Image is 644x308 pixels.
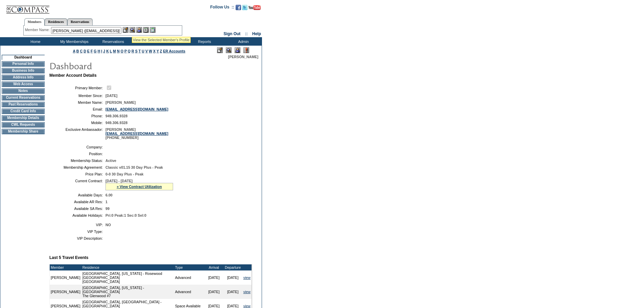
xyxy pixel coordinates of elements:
a: F [91,49,93,53]
a: Q [128,49,130,53]
a: [EMAIL_ADDRESS][DOMAIN_NAME] [105,132,168,136]
a: Help [252,31,261,36]
td: Price Plan: [52,172,103,176]
div: Member Name: [25,27,51,33]
span: Classic v01.15 30 Day Plus - Peak [105,165,163,169]
td: CWL Requests [2,122,45,127]
span: 949.306.9328 [105,114,127,118]
span: 99 [105,207,110,211]
td: Notes [2,88,45,94]
a: H [98,49,100,53]
span: 949.306.9328 [105,121,127,125]
a: Residences [45,18,67,25]
a: » View Contract Utilization [117,185,162,189]
span: 6.00 [105,193,113,197]
a: K [106,49,109,53]
img: Impersonate [235,47,240,53]
a: W [149,49,152,53]
span: [PERSON_NAME] [228,55,258,59]
a: view [243,290,251,294]
img: Follow us on Twitter [242,5,247,10]
td: [DATE] [205,285,223,299]
td: My Memberships [54,37,93,46]
a: M [113,49,116,53]
a: Follow us on Twitter [242,7,247,11]
td: Admin [223,37,262,46]
td: [PERSON_NAME] [50,285,81,299]
b: Member Account Details [49,73,97,78]
td: VIP Type: [52,230,103,234]
a: C [80,49,82,53]
a: S [135,49,138,53]
td: [DATE] [223,285,242,299]
a: L [110,49,112,53]
span: [DATE] [105,94,117,98]
td: Phone: [52,114,103,118]
a: ER Accounts [163,49,185,53]
span: :: [245,31,248,36]
td: Membership Status: [52,159,103,163]
span: NO [105,223,111,227]
a: Become our fan on Facebook [236,7,241,11]
a: Y [157,49,159,53]
td: Membership Share [2,129,45,134]
td: [GEOGRAPHIC_DATA], [US_STATE] - Rosewood [GEOGRAPHIC_DATA] [GEOGRAPHIC_DATA] [81,270,174,285]
a: G [94,49,96,53]
td: VIP: [52,223,103,227]
a: view [243,304,251,308]
td: Member [50,264,81,270]
a: D [84,49,86,53]
td: Primary Member: [52,85,103,91]
div: View the Selected Member's Profile [133,38,190,42]
span: Pri:0 Peak:1 Sec:0 Sel:0 [105,213,146,217]
img: pgTtlDashboard.gif [49,59,184,72]
td: Mobile: [52,121,103,125]
img: Become our fan on Facebook [236,5,241,10]
td: Personal Info [2,61,45,67]
td: Follow Us :: [210,4,234,12]
img: b_edit.gif [123,27,128,33]
td: Available SA Res: [52,207,103,211]
a: I [101,49,102,53]
td: Advanced [174,285,205,299]
img: b_calculator.gif [150,27,156,33]
a: B [76,49,79,53]
a: U [142,49,144,53]
img: Impersonate [136,27,142,33]
td: Address Info [2,75,45,80]
span: 0-0 30 Day Plus - Peak [105,172,144,176]
span: [PERSON_NAME] [105,100,136,104]
td: Departure [223,264,242,270]
td: Credit Card Info [2,109,45,114]
a: Sign Out [223,31,240,36]
span: [PERSON_NAME] [PHONE_NUMBER] [105,127,168,140]
a: Z [160,49,162,53]
td: [DATE] [223,270,242,285]
span: 1 [105,200,108,204]
td: Member Name: [52,100,103,104]
td: [PERSON_NAME] [50,270,81,285]
td: Past Reservations [2,102,45,107]
span: [DATE] - [DATE] [105,179,133,183]
a: Members [24,18,45,26]
td: Available Holidays: [52,213,103,217]
a: view [243,276,251,280]
td: Current Reservations [2,95,45,100]
a: T [139,49,141,53]
img: Log Concern/Member Elevation [243,47,249,53]
img: View Mode [226,47,232,53]
a: [EMAIL_ADDRESS][DOMAIN_NAME] [105,107,168,111]
a: Subscribe to our YouTube Channel [248,7,261,11]
a: O [121,49,123,53]
a: Reservations [67,18,93,25]
img: Reservations [143,27,149,33]
td: Reports [184,37,223,46]
td: Dashboard [2,55,45,60]
a: N [117,49,120,53]
a: A [73,49,75,53]
td: Home [15,37,54,46]
a: R [132,49,134,53]
td: Member Since: [52,94,103,98]
td: [DATE] [205,270,223,285]
img: Subscribe to our YouTube Channel [248,5,261,10]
